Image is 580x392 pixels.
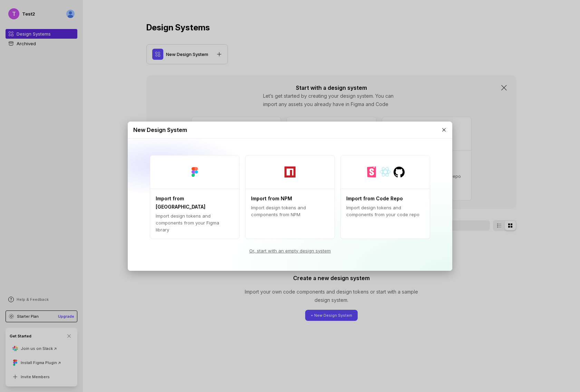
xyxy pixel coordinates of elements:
[346,194,403,203] p: Import from Code Repo
[251,204,329,218] p: Import design tokens and components from NPM
[156,194,234,211] p: Import from [GEOGRAPHIC_DATA]
[346,204,424,218] p: Import design tokens and components from your code repo
[156,212,234,233] p: Import design tokens and components from your Figma library
[251,194,292,203] p: Import from NPM
[144,247,436,254] a: Or, start with an empty design system
[133,126,187,134] p: New Design System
